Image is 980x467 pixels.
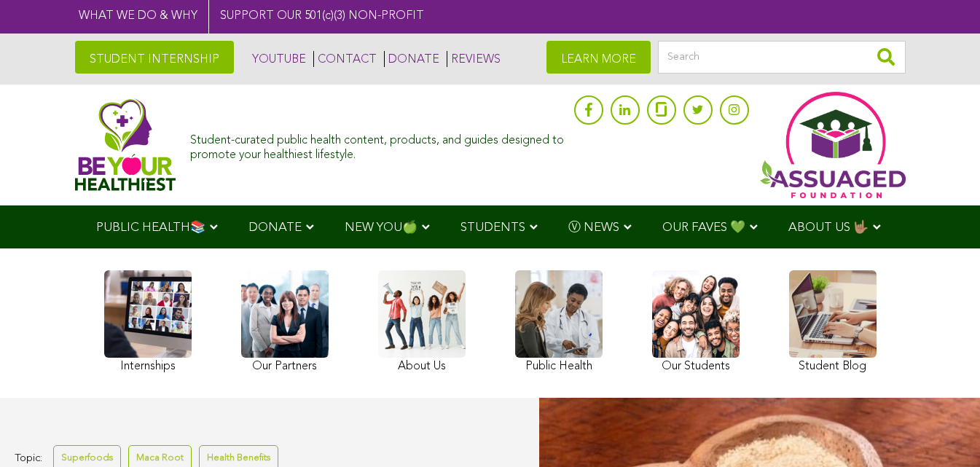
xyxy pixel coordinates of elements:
[313,51,377,67] a: CONTACT
[788,221,869,234] span: ABOUT US 🤟🏽
[75,41,234,74] a: STUDENT INTERNSHIP
[656,102,666,117] img: glassdoor
[447,51,501,67] a: REVIEWS
[96,221,205,234] span: PUBLIC HEALTH📚
[190,127,566,162] div: Student-curated public health content, products, and guides designed to promote your healthiest l...
[248,51,306,67] a: YOUTUBE
[760,92,906,198] img: Assuaged App
[75,98,176,191] img: Assuaged
[907,397,980,467] iframe: Chat Widget
[662,221,745,234] span: OUR FAVES 💚
[658,41,906,74] input: Search
[345,221,418,234] span: NEW YOU🍏
[546,41,651,74] a: LEARN MORE
[568,221,619,234] span: Ⓥ NEWS
[75,205,906,248] div: Navigation Menu
[248,221,302,234] span: DONATE
[460,221,525,234] span: STUDENTS
[384,51,439,67] a: DONATE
